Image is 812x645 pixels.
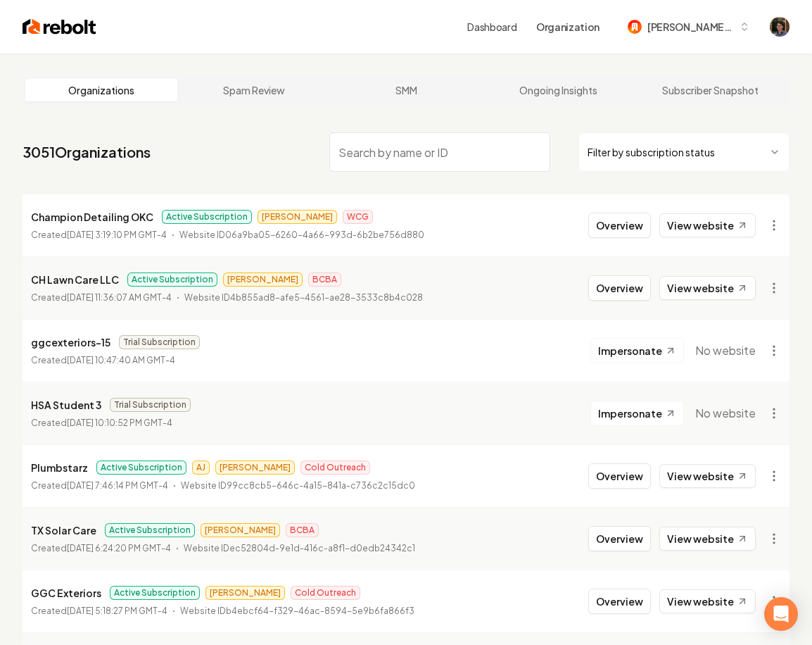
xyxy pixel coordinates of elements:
time: [DATE] 10:47:40 AM GMT-4 [67,355,175,365]
button: Overview [588,213,651,238]
span: Active Subscription [105,523,195,537]
p: Created [31,353,175,368]
input: Search by name or ID [329,132,550,172]
div: Open Intercom Messenger [764,597,798,631]
p: CH Lawn Care LLC [31,271,119,288]
a: View website [659,527,756,551]
span: Cold Outreach [291,586,360,600]
a: Spam Review [177,79,329,101]
span: BCBA [308,273,341,287]
img: mitchell-62 [628,20,642,34]
p: Created [31,416,172,430]
span: [PERSON_NAME] [258,210,337,224]
p: Champion Detailing OKC [31,208,153,225]
span: No website [695,405,756,422]
button: Overview [588,275,651,301]
button: Overview [588,463,651,489]
p: Website ID 06a9ba05-6260-4a66-993d-6b2be756d880 [179,228,424,242]
span: [PERSON_NAME] [223,273,303,287]
button: Overview [588,589,651,614]
img: Rebolt Logo [23,17,96,37]
time: [DATE] 5:18:27 PM GMT-4 [67,606,167,616]
span: [PERSON_NAME]-62 [647,20,733,35]
time: [DATE] 7:46:14 PM GMT-4 [67,480,168,491]
p: TX Solar Care [31,522,96,539]
p: Created [31,479,168,493]
p: Website ID 99cc8cb5-646c-4a15-841a-c736c2c15dc0 [181,479,415,493]
p: GGC Exteriors [31,584,101,601]
p: Created [31,604,167,618]
span: Active Subscription [96,461,186,475]
time: [DATE] 11:36:07 AM GMT-4 [67,292,172,303]
p: HSA Student 3 [31,396,101,413]
button: Impersonate [590,338,684,363]
p: Created [31,228,167,242]
span: Cold Outreach [300,461,370,475]
img: Mitchell Stahl [770,17,789,37]
a: Ongoing Insights [482,79,634,101]
a: View website [659,464,756,488]
span: Active Subscription [110,586,200,600]
span: Active Subscription [162,210,252,224]
a: Subscriber Snapshot [635,79,787,101]
p: Created [31,541,171,556]
span: No website [695,342,756,359]
time: [DATE] 10:10:52 PM GMT-4 [67,418,172,428]
span: [PERSON_NAME] [215,461,295,475]
time: [DATE] 3:19:10 PM GMT-4 [67,230,167,240]
span: [PERSON_NAME] [201,523,280,537]
p: Created [31,291,172,305]
p: ggcexteriors-15 [31,334,110,351]
a: Organizations [25,79,177,101]
a: 3051Organizations [23,142,151,162]
span: [PERSON_NAME] [205,586,285,600]
a: View website [659,276,756,300]
a: Dashboard [467,20,516,34]
span: Impersonate [598,344,662,358]
p: Website ID 4b855ad8-afe5-4561-ae28-3533c8b4c028 [184,291,423,305]
p: Website ID b4ebcf64-f329-46ac-8594-5e9b6fa866f3 [180,604,414,618]
span: Trial Subscription [119,335,200,349]
button: Organization [528,14,608,39]
a: View website [659,213,756,237]
time: [DATE] 6:24:20 PM GMT-4 [67,543,171,553]
button: Overview [588,526,651,551]
a: SMM [330,79,482,101]
p: Website ID ec52804d-9e1d-416c-a8f1-d0edb24342c1 [184,541,415,556]
span: Trial Subscription [110,398,191,412]
span: Active Subscription [127,273,217,287]
button: Open user button [770,17,789,37]
span: AJ [192,461,210,475]
span: BCBA [286,523,319,537]
span: WCG [343,210,373,224]
p: Plumbstarz [31,459,88,476]
span: Impersonate [598,406,662,420]
a: View website [659,589,756,613]
button: Impersonate [590,401,684,426]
